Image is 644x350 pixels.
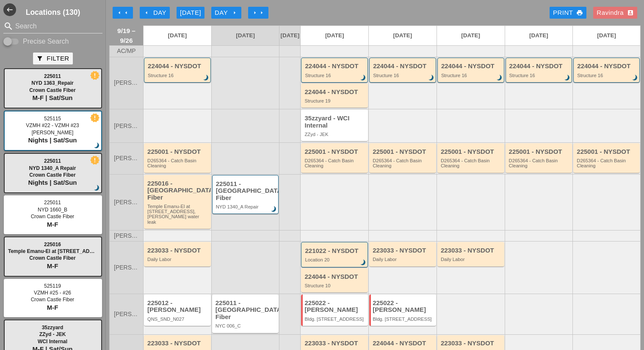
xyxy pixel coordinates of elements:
[29,165,76,171] span: NYD 1340_A Repair
[177,7,205,19] button: [DATE]
[630,73,640,83] i: brightness_3
[3,21,14,31] i: search
[231,9,238,16] i: arrow_right
[147,158,209,169] div: D265364 - Catch Basin Cleaning
[33,53,72,64] button: Filter
[369,26,437,45] a: [DATE]
[373,158,434,169] div: D265364 - Catch Basin Cleaning
[304,132,366,137] div: ZZyd - JEK
[304,115,366,129] div: 35zzyard - WCI Internal
[44,116,61,122] span: 525115
[441,73,502,78] div: Structure 16
[31,214,75,219] span: Crown Castle Fiber
[148,63,208,70] div: 224044 - NYSDOT
[144,26,211,45] a: [DATE]
[373,340,434,347] div: 224044 - NYSDOT
[216,323,277,328] div: NYC 006_C
[304,273,366,281] div: 224044 - NYSDOT
[373,63,434,70] div: 224044 - NYSDOT
[509,63,570,70] div: 224044 - NYSDOT
[44,242,61,247] span: 225016
[509,158,570,169] div: D265364 - Catch Basin Cleaning
[32,94,72,101] span: M-F | Sat/Sun
[373,317,434,322] div: Bldg. 130 5th Ave
[441,247,502,254] div: 223033 - NYSDOT
[29,255,75,261] span: Crown Castle Fiber
[36,55,43,62] i: filter_alt
[147,340,209,347] div: 223033 - NYSDOT
[304,283,366,288] div: Structure 10
[359,73,368,83] i: brightness_3
[31,80,73,86] span: NYD 1363_Repair
[3,36,102,47] div: Enable Precise search to match search terms exactly.
[44,200,61,206] span: 225011
[114,233,139,239] span: [PERSON_NAME]
[441,158,502,169] div: D265364 - Catch Basin Cleaning
[147,317,209,322] div: QNS_SND_N027
[147,204,209,225] div: Temple Emanu-El at 1 E 65th Str, NYC, POE water leak
[373,300,434,314] div: 225022 - [PERSON_NAME]
[117,48,135,54] span: AC/MP
[147,257,209,262] div: Daily Labor
[593,7,637,19] button: Ravindra
[509,73,570,78] div: Structure 16
[305,257,365,262] div: Location 20
[576,9,583,16] i: print
[3,3,16,16] i: west
[304,98,366,103] div: Structure 19
[8,248,180,254] span: Temple Emanu-El at [STREET_ADDRESS], [PERSON_NAME] water leak
[427,73,436,83] i: brightness_3
[123,9,130,16] i: arrow_left
[304,89,366,96] div: 224044 - NYSDOT
[147,180,209,201] div: 225016 - [GEOGRAPHIC_DATA] Fiber
[44,158,61,164] span: 225011
[114,264,139,271] span: [PERSON_NAME]
[143,9,150,16] i: arrow_left
[39,331,66,337] span: ZZyd - JEK
[216,300,277,321] div: 225011 - [GEOGRAPHIC_DATA] Fiber
[114,26,139,45] span: 9/19 – 9/26
[304,300,366,314] div: 225022 - [PERSON_NAME]
[248,7,268,19] button: Move Ahead 1 Week
[627,9,634,16] i: account_box
[437,26,505,45] a: [DATE]
[373,148,434,156] div: 225001 - NYSDOT
[441,63,502,70] div: 224044 - NYSDOT
[47,221,58,228] span: M-F
[577,63,637,70] div: 224044 - NYSDOT
[26,122,79,128] span: VZMH #22 - VZMH #23
[304,317,366,322] div: Bldg. 130 5th Ave
[577,148,638,156] div: 225001 - NYSDOT
[92,183,102,193] i: brightness_3
[28,179,77,186] span: Nights | Sat/Sun
[38,207,67,213] span: NYD 1660_B
[34,290,71,296] span: VZMH #25 - #26
[270,205,279,214] i: brightness_3
[113,7,133,19] button: Move Back 1 Week
[147,300,209,314] div: 225012 - [PERSON_NAME]
[252,9,258,16] i: arrow_right
[441,257,502,262] div: Daily Labor
[32,130,74,136] span: [PERSON_NAME]
[305,73,365,78] div: Structure 16
[114,311,139,317] span: [PERSON_NAME]
[563,73,572,83] i: brightness_3
[305,247,365,255] div: 221022 - NYSDOT
[373,257,434,262] div: Daily Labor
[577,158,638,169] div: D265364 - Catch Basin Cleaning
[116,9,123,16] i: arrow_left
[114,80,139,86] span: [PERSON_NAME]
[91,72,99,79] i: new_releases
[147,247,209,254] div: 223033 - NYSDOT
[29,87,75,93] span: Crown Castle Fiber
[441,148,502,156] div: 225001 - NYSDOT
[31,297,75,303] span: Crown Castle Fiber
[553,8,583,18] div: Print
[211,7,241,19] button: Day
[92,141,102,150] i: brightness_3
[279,26,300,45] a: [DATE]
[505,26,573,45] a: [DATE]
[140,7,170,19] button: Day
[359,258,368,267] i: brightness_3
[216,204,276,209] div: NYD 1340_A Repair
